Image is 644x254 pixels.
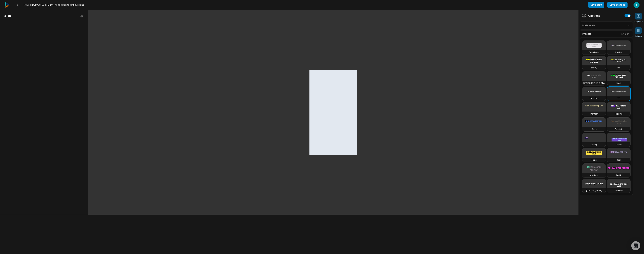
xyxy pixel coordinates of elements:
button: Edit [620,31,630,36]
button: Save changes [607,2,628,8]
div: Open Intercom Messenger [631,241,640,250]
h3: Galaxy [591,143,597,146]
h3: Mozi [616,82,621,85]
div: My Presets [580,21,633,30]
h3: [PERSON_NAME] [586,189,602,192]
h3: Deep Diver [589,51,599,54]
h3: Beasty [591,66,597,69]
button: Save draft [588,2,604,8]
h3: Phantom [615,189,623,192]
button: Captions [634,13,643,23]
h3: Youshaei [590,174,598,177]
h3: Drive [592,128,597,131]
h3: Flipper [591,158,597,161]
div: Captions [582,14,600,18]
h3: YC [617,97,620,100]
h3: Playfair [590,112,598,115]
h3: Popline [615,51,622,54]
h3: [DEMOGRAPHIC_DATA] [583,82,605,85]
span: Settings [635,35,642,37]
span: Preuve [DEMOGRAPHIC_DATA] des bonnes innovations [23,3,84,6]
h3: Tech Talk [589,97,599,100]
h3: Pod P [616,174,621,177]
h3: Pet [617,66,620,69]
div: Presets [580,30,633,37]
span: Captions [634,20,643,23]
h3: Playdate [615,128,623,131]
h3: Popping [615,112,622,115]
h3: Spell [616,158,621,161]
img: reap [4,2,10,7]
button: Settings [635,27,642,37]
h3: Turban [616,143,622,146]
